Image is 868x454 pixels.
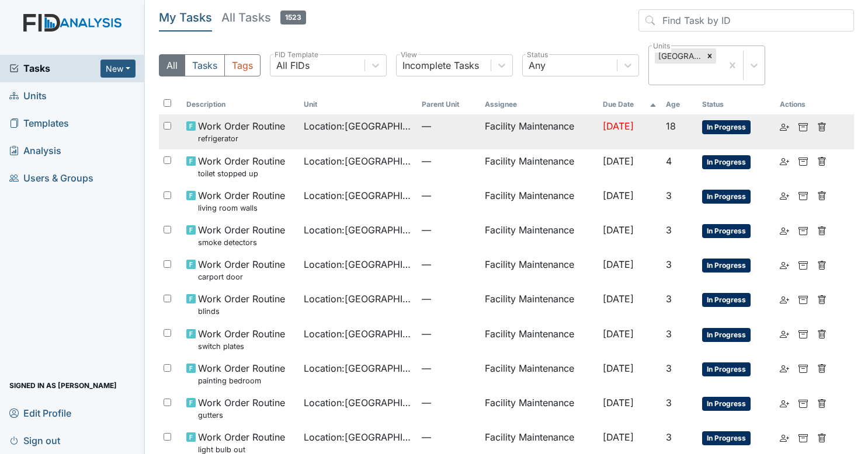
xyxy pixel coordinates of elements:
[603,362,634,374] span: [DATE]
[702,431,751,445] span: In Progress
[198,257,285,282] span: Work Order Routine carport door
[100,60,136,78] button: New
[529,58,546,72] div: Any
[480,184,598,218] td: Facility Maintenance
[164,99,171,107] input: Toggle All Rows Selected
[9,169,93,187] span: Users & Groups
[603,155,634,167] span: [DATE]
[480,114,598,149] td: Facility Maintenance
[198,341,285,352] small: switch plates
[198,188,285,214] span: Work Order Routine living room walls
[198,375,285,386] small: painting bedroom
[159,9,212,26] h5: My Tasks
[198,361,285,386] span: Work Order Routine painting bedroom
[697,95,775,114] th: Toggle SortBy
[798,396,808,410] a: Archive
[422,292,475,306] span: —
[603,397,634,408] span: [DATE]
[798,361,808,375] a: Archive
[817,430,827,444] a: Delete
[198,168,285,179] small: toilet stopped up
[817,396,827,410] a: Delete
[702,293,751,307] span: In Progress
[603,259,634,270] span: [DATE]
[638,9,854,32] input: Find Task by ID
[417,95,480,114] th: Toggle SortBy
[666,293,672,305] span: 3
[280,11,306,25] span: 1523
[198,327,285,352] span: Work Order Routine switch plates
[198,119,285,144] span: Work Order Routine refrigerator
[702,190,751,204] span: In Progress
[422,188,475,202] span: —
[198,237,285,248] small: smoke detectors
[798,292,808,306] a: Archive
[480,253,598,287] td: Facility Maintenance
[304,396,412,410] span: Location : [GEOGRAPHIC_DATA]
[798,154,808,168] a: Archive
[666,259,672,270] span: 3
[817,327,827,341] a: Delete
[702,224,751,238] span: In Progress
[422,430,475,444] span: —
[9,142,61,160] span: Analysis
[666,362,672,374] span: 3
[798,257,808,271] a: Archive
[9,404,71,422] span: Edit Profile
[198,133,285,144] small: refrigerator
[666,155,672,167] span: 4
[603,431,634,443] span: [DATE]
[798,223,808,237] a: Archive
[422,396,475,410] span: —
[598,95,662,114] th: Toggle SortBy
[185,54,225,76] button: Tasks
[817,361,827,375] a: Delete
[221,9,306,26] h5: All Tasks
[422,361,475,375] span: —
[817,257,827,271] a: Delete
[817,154,827,168] a: Delete
[304,361,412,375] span: Location : [GEOGRAPHIC_DATA]
[666,397,672,408] span: 3
[798,188,808,202] a: Archive
[603,293,634,305] span: [DATE]
[159,54,185,76] button: All
[817,223,827,237] a: Delete
[603,190,634,201] span: [DATE]
[817,292,827,306] a: Delete
[198,396,285,421] span: Work Order Routine gutters
[304,292,412,306] span: Location : [GEOGRAPHIC_DATA]
[198,202,285,214] small: living room walls
[422,119,475,133] span: —
[817,188,827,202] a: Delete
[702,259,751,273] span: In Progress
[9,114,69,132] span: Templates
[603,120,634,132] span: [DATE]
[198,154,285,179] span: Work Order Routine toilet stopped up
[603,328,634,340] span: [DATE]
[702,120,751,134] span: In Progress
[299,95,417,114] th: Toggle SortBy
[182,95,300,114] th: Toggle SortBy
[480,95,598,114] th: Assignee
[422,327,475,341] span: —
[666,190,672,201] span: 3
[775,95,834,114] th: Actions
[159,54,261,76] div: Type filter
[9,61,100,75] a: Tasks
[422,257,475,271] span: —
[304,154,412,168] span: Location : [GEOGRAPHIC_DATA]
[422,154,475,168] span: —
[817,119,827,133] a: Delete
[798,327,808,341] a: Archive
[304,327,412,341] span: Location : [GEOGRAPHIC_DATA]
[224,54,261,76] button: Tags
[666,120,676,132] span: 18
[480,149,598,184] td: Facility Maintenance
[304,223,412,237] span: Location : [GEOGRAPHIC_DATA]
[198,271,285,282] small: carport door
[422,223,475,237] span: —
[666,224,672,236] span: 3
[480,322,598,357] td: Facility Maintenance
